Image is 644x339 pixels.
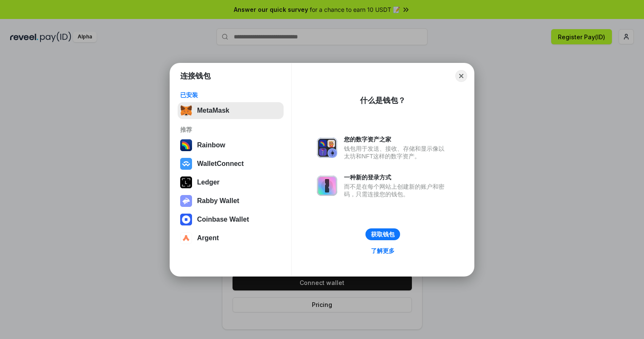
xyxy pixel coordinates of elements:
button: Ledger [178,174,284,191]
div: 什么是钱包？ [360,95,406,106]
div: 获取钱包 [371,231,395,238]
img: svg+xml,%3Csvg%20xmlns%3D%22http%3A%2F%2Fwww.w3.org%2F2000%2Fsvg%22%20fill%3D%22none%22%20viewBox... [180,195,192,207]
img: svg+xml,%3Csvg%20xmlns%3D%22http%3A%2F%2Fwww.w3.org%2F2000%2Fsvg%22%20width%3D%2228%22%20height%3... [180,176,192,188]
div: Ledger [197,179,219,186]
div: 推荐 [180,126,281,133]
button: 获取钱包 [365,228,400,240]
div: 了解更多 [371,247,395,255]
a: 了解更多 [366,245,400,256]
div: 钱包用于发送、接收、存储和显示像以太坊和NFT这样的数字资产。 [344,145,449,160]
div: 您的数字资产之家 [344,136,449,143]
h1: 连接钱包 [180,71,211,81]
div: MetaMask [197,107,229,114]
img: svg+xml,%3Csvg%20xmlns%3D%22http%3A%2F%2Fwww.w3.org%2F2000%2Fsvg%22%20fill%3D%22none%22%20viewBox... [317,138,337,158]
button: WalletConnect [178,155,284,172]
div: Rabby Wallet [197,197,239,205]
img: svg+xml,%3Csvg%20width%3D%2228%22%20height%3D%2228%22%20viewBox%3D%220%200%2028%2028%22%20fill%3D... [180,158,192,170]
button: Argent [178,230,284,247]
img: svg+xml,%3Csvg%20width%3D%2228%22%20height%3D%2228%22%20viewBox%3D%220%200%2028%2028%22%20fill%3D... [180,232,192,244]
img: svg+xml,%3Csvg%20width%3D%2228%22%20height%3D%2228%22%20viewBox%3D%220%200%2028%2028%22%20fill%3D... [180,214,192,225]
button: MetaMask [178,102,284,119]
button: Rainbow [178,137,284,154]
div: 已安装 [180,91,281,99]
img: svg+xml,%3Csvg%20xmlns%3D%22http%3A%2F%2Fwww.w3.org%2F2000%2Fsvg%22%20fill%3D%22none%22%20viewBox... [317,176,337,196]
div: Rainbow [197,141,225,149]
div: WalletConnect [197,160,244,168]
img: svg+xml,%3Csvg%20width%3D%22120%22%20height%3D%22120%22%20viewBox%3D%220%200%20120%20120%22%20fil... [180,139,192,151]
button: Coinbase Wallet [178,211,284,228]
div: 一种新的登录方式 [344,174,449,181]
button: Close [455,70,467,82]
img: svg+xml,%3Csvg%20fill%3D%22none%22%20height%3D%2233%22%20viewBox%3D%220%200%2035%2033%22%20width%... [180,105,192,117]
div: Argent [197,234,219,242]
div: Coinbase Wallet [197,216,249,223]
button: Rabby Wallet [178,193,284,209]
div: 而不是在每个网站上创建新的账户和密码，只需连接您的钱包。 [344,183,449,198]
